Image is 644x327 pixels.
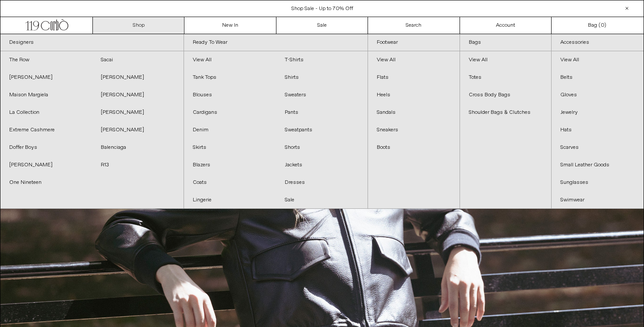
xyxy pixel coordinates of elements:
[368,139,460,156] a: Boots
[552,156,644,174] a: Small Leather Goods
[184,34,367,51] a: Ready To Wear
[92,104,184,121] a: [PERSON_NAME]
[184,104,276,121] a: Cardigans
[552,86,644,104] a: Gloves
[0,139,92,156] a: Doffer Boys
[276,104,368,121] a: Pants
[368,17,460,34] a: Search
[0,34,184,51] a: Designers
[184,174,276,191] a: Coats
[460,51,552,69] a: View All
[92,69,184,86] a: [PERSON_NAME]
[552,121,644,139] a: Hats
[0,86,92,104] a: Maison Margiela
[0,104,92,121] a: La Collection
[184,51,276,69] a: View All
[92,156,184,174] a: R13
[276,156,368,174] a: Jackets
[0,51,92,69] a: The Row
[276,69,368,86] a: Shirts
[276,174,368,191] a: Dresses
[184,121,276,139] a: Denim
[291,5,353,12] a: Shop Sale - Up to 70% Off
[276,86,368,104] a: Sweaters
[601,22,604,29] span: 0
[276,139,368,156] a: Shorts
[552,104,644,121] a: Jewelry
[368,104,460,121] a: Sandals
[552,34,644,51] a: Accessories
[460,34,552,51] a: Bags
[184,69,276,86] a: Tank Tops
[93,17,184,34] a: Shop
[552,191,644,209] a: Swimwear
[460,17,552,34] a: Account
[92,139,184,156] a: Balenciaga
[184,191,276,209] a: Lingerie
[184,86,276,104] a: Blouses
[368,34,460,51] a: Footwear
[368,121,460,139] a: Sneakers
[276,121,368,139] a: Sweatpants
[552,17,643,34] a: Bag ()
[92,121,184,139] a: [PERSON_NAME]
[0,156,92,174] a: [PERSON_NAME]
[0,69,92,86] a: [PERSON_NAME]
[601,21,606,29] span: )
[552,174,644,191] a: Sunglasses
[276,191,368,209] a: Sale
[92,86,184,104] a: [PERSON_NAME]
[368,69,460,86] a: Flats
[0,121,92,139] a: Extreme Cashmere
[552,139,644,156] a: Scarves
[184,156,276,174] a: Blazers
[460,104,552,121] a: Shoulder Bags & Clutches
[368,51,460,69] a: View All
[276,17,368,34] a: Sale
[460,69,552,86] a: Totes
[184,17,276,34] a: New In
[0,174,92,191] a: One Nineteen
[184,139,276,156] a: Skirts
[460,86,552,104] a: Cross Body Bags
[92,51,184,69] a: Sacai
[368,86,460,104] a: Heels
[552,69,644,86] a: Belts
[552,51,644,69] a: View All
[276,51,368,69] a: T-Shirts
